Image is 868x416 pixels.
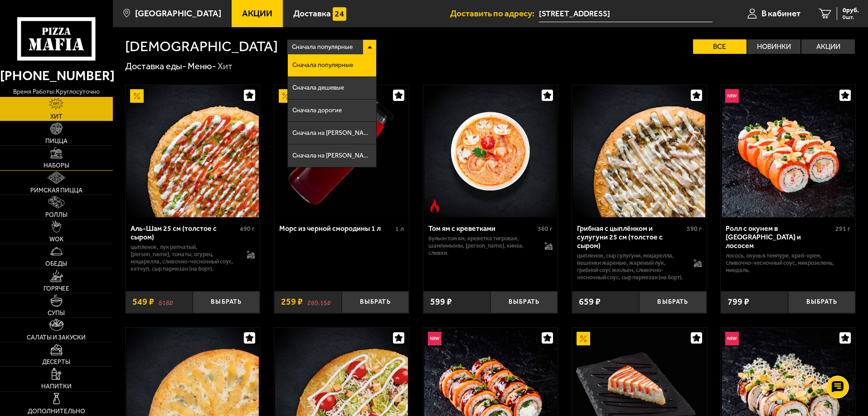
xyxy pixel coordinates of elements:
[726,252,850,274] p: лосось, окунь в темпуре, краб-крем, сливочно-чесночный соус, микрозелень, миндаль.
[242,9,272,18] span: Акции
[428,224,536,233] div: Том ям с креветками
[27,335,86,341] span: Салаты и закуски
[428,235,536,257] p: бульон том ям, креветка тигровая, шампиньоны, [PERSON_NAME], кинза, сливки.
[292,62,353,68] span: Сначала популярные
[639,291,706,313] button: Выбрать
[835,225,850,233] span: 291 г
[395,225,404,233] span: 1 л
[430,297,452,306] span: 599 ₽
[48,310,65,316] span: Супы
[423,85,558,217] a: Острое блюдоТом ям с креветками
[342,291,409,313] button: Выбрать
[45,138,68,144] span: Пицца
[30,187,82,194] span: Римская пицца
[125,39,278,54] h1: [DEMOGRAPHIC_DATA]
[573,85,705,217] img: Грибная с цыплёнком и сулугуни 25 см (толстое с сыром)
[50,114,63,120] span: Хит
[577,224,684,250] div: Грибная с цыплёнком и сулугуни 25 см (толстое с сыром)
[693,39,747,54] label: Все
[132,297,154,306] span: 549 ₽
[125,61,186,72] a: Доставка еды-
[727,297,749,306] span: 799 ₽
[292,38,353,56] span: Сначала популярные
[539,5,713,22] input: Ваш адрес доставки
[292,130,372,136] span: Сначала на [PERSON_NAME]
[42,359,70,365] span: Десерты
[292,107,342,114] span: Сначала дорогие
[126,85,259,217] img: Аль-Шам 25 см (толстое с сыром)
[279,89,292,103] img: Акционный
[292,153,372,159] span: Сначала на [PERSON_NAME]
[240,225,255,233] span: 490 г
[333,7,346,21] img: 15daf4d41897b9f0e9f617042186c801.svg
[725,89,739,103] img: Новинка
[579,297,601,306] span: 659 ₽
[747,39,801,54] label: Новинки
[539,5,713,22] span: Коломяжский проспект, 10АХ
[450,9,539,18] span: Доставить по адресу:
[130,89,144,103] img: Акционный
[687,225,702,233] span: 590 г
[292,85,344,91] span: Сначала дешевые
[159,297,173,306] s: 618 ₽
[281,297,303,306] span: 259 ₽
[135,9,221,18] span: [GEOGRAPHIC_DATA]
[725,332,739,345] img: Новинка
[41,383,72,390] span: Напитки
[131,224,238,241] div: Аль-Шам 25 см (толстое с сыром)
[843,14,859,20] span: 0 шт.
[726,224,833,250] div: Ролл с окунем в [GEOGRAPHIC_DATA] и лососем
[279,224,393,233] div: Морс из черной смородины 1 л
[577,332,590,345] img: Акционный
[193,291,260,313] button: Выбрать
[761,9,800,18] span: В кабинет
[428,199,441,213] img: Острое блюдо
[788,291,855,313] button: Выбрать
[49,236,63,243] span: WOK
[843,7,859,14] span: 0 руб.
[188,61,216,72] a: Меню-
[44,286,69,292] span: Горячее
[28,408,85,415] span: Дополнительно
[307,297,331,306] s: 289.15 ₽
[45,261,67,267] span: Обеды
[424,85,557,217] img: Том ям с креветками
[126,85,260,217] a: АкционныйАль-Шам 25 см (толстое с сыром)
[538,225,553,233] span: 360 г
[577,252,684,281] p: цыпленок, сыр сулугуни, моцарелла, вешенки жареные, жареный лук, грибной соус Жюльен, сливочно-че...
[293,9,331,18] span: Доставка
[490,291,558,313] button: Выбрать
[274,85,409,217] a: АкционныйМорс из черной смородины 1 л
[428,332,441,345] img: Новинка
[801,39,855,54] label: Акции
[218,61,233,72] div: Хит
[45,212,68,218] span: Роллы
[572,85,707,217] a: Грибная с цыплёнком и сулугуни 25 см (толстое с сыром)
[275,85,407,217] img: Морс из черной смородины 1 л
[721,85,855,217] a: НовинкаРолл с окунем в темпуре и лососем
[131,244,238,273] p: цыпленок, лук репчатый, [PERSON_NAME], томаты, огурец, моцарелла, сливочно-чесночный соус, кетчуп...
[722,85,854,217] img: Ролл с окунем в темпуре и лососем
[44,163,69,169] span: Наборы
